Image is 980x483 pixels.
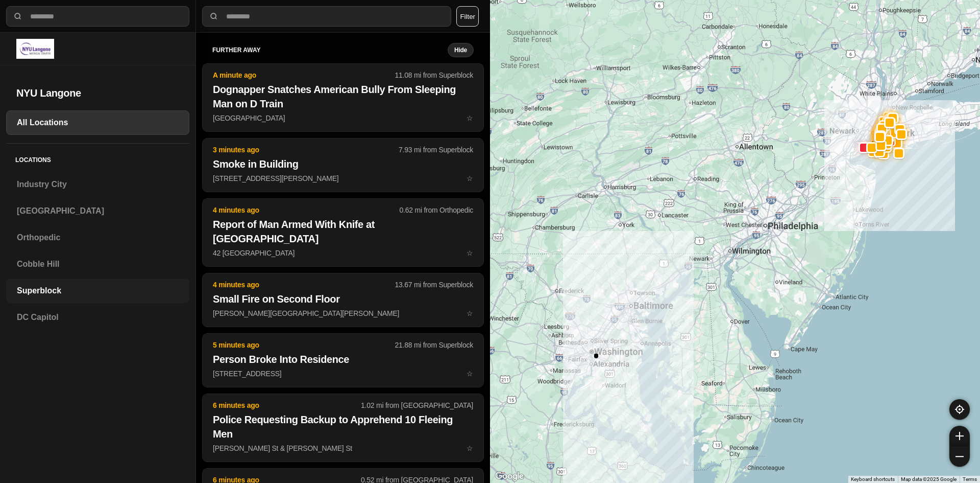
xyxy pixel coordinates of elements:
[213,443,473,453] p: [PERSON_NAME] St & [PERSON_NAME] St
[851,476,895,483] button: Keyboard shortcuts
[16,86,179,100] h2: NYU Langone
[955,452,964,461] img: zoom-out
[400,205,473,215] p: 0.62 mi from Orthopedic
[6,225,189,250] a: Orthopedic
[202,113,484,122] a: A minute ago11.08 mi from SuperblockDognapper Snatches American Bully From Sleeping Man on D Trai...
[213,145,399,155] p: 3 minutes ago
[467,370,473,378] span: star
[213,113,473,123] p: [GEOGRAPHIC_DATA]
[202,198,484,267] button: 4 minutes ago0.62 mi from OrthopedicReport of Man Armed With Knife at [GEOGRAPHIC_DATA]42 [GEOGRA...
[213,292,473,306] h2: Small Fire on Second Floor
[395,280,473,290] p: 13.67 mi from Superblock
[213,280,395,290] p: 4 minutes ago
[454,46,467,54] small: Hide
[213,217,473,246] h2: Report of Man Armed With Knife at [GEOGRAPHIC_DATA]
[17,311,179,324] h3: DC Capitol
[202,273,484,327] button: 4 minutes ago13.67 mi from SuperblockSmall Fire on Second Floor[PERSON_NAME][GEOGRAPHIC_DATA][PER...
[955,405,964,414] img: recenter
[949,446,970,467] button: zoom-out
[202,138,484,192] button: 3 minutes ago7.93 mi from SuperblockSmoke in Building[STREET_ADDRESS][PERSON_NAME]star
[202,444,484,452] a: 6 minutes ago1.02 mi from [GEOGRAPHIC_DATA]Police Requesting Backup to Apprehend 10 Fleeing Men[P...
[202,174,484,182] a: 3 minutes ago7.93 mi from SuperblockSmoke in Building[STREET_ADDRESS][PERSON_NAME]star
[13,11,23,21] img: search
[955,432,964,440] img: zoom-in
[17,258,179,270] h3: Cobble Hill
[17,178,179,191] h3: Industry City
[213,369,473,379] p: [STREET_ADDRESS]
[963,476,977,482] a: Terms
[213,308,473,318] p: [PERSON_NAME][GEOGRAPHIC_DATA][PERSON_NAME]
[202,394,484,462] button: 6 minutes ago1.02 mi from [GEOGRAPHIC_DATA]Police Requesting Backup to Apprehend 10 Fleeing Men[P...
[213,173,473,183] p: [STREET_ADDRESS][PERSON_NAME]
[17,285,179,297] h3: Superblock
[467,249,473,257] span: star
[6,305,189,330] a: DC Capitol
[213,412,473,441] h2: Police Requesting Backup to Apprehend 10 Fleeing Men
[467,309,473,317] span: star
[6,144,189,172] h5: Locations
[467,174,473,182] span: star
[202,333,484,387] button: 5 minutes ago21.88 mi from SuperblockPerson Broke Into Residence[STREET_ADDRESS]star
[213,340,395,350] p: 5 minutes ago
[6,199,189,223] a: [GEOGRAPHIC_DATA]
[901,476,957,482] span: Map data ©2025 Google
[202,369,484,378] a: 5 minutes ago21.88 mi from SuperblockPerson Broke Into Residence[STREET_ADDRESS]star
[949,399,970,420] button: recenter
[456,6,479,27] button: Filter
[949,426,970,446] button: zoom-in
[17,205,179,217] h3: [GEOGRAPHIC_DATA]
[6,172,189,197] a: Industry City
[16,39,54,59] img: logo
[6,252,189,277] a: Cobble Hill
[209,11,219,21] img: search
[213,400,361,410] p: 6 minutes ago
[467,114,473,122] span: star
[399,145,473,155] p: 7.93 mi from Superblock
[493,470,526,483] a: Open this area in Google Maps (opens a new window)
[213,82,473,111] h2: Dognapper Snatches American Bully From Sleeping Man on D Train
[6,110,189,135] a: All Locations
[202,248,484,257] a: 4 minutes ago0.62 mi from OrthopedicReport of Man Armed With Knife at [GEOGRAPHIC_DATA]42 [GEOGRA...
[6,279,189,303] a: Superblock
[17,117,179,129] h3: All Locations
[493,470,526,483] img: Google
[467,444,473,452] span: star
[395,340,473,350] p: 21.88 mi from Superblock
[213,157,473,171] h2: Smoke in Building
[202,309,484,317] a: 4 minutes ago13.67 mi from SuperblockSmall Fire on Second Floor[PERSON_NAME][GEOGRAPHIC_DATA][PER...
[213,248,473,258] p: 42 [GEOGRAPHIC_DATA]
[213,70,395,80] p: A minute ago
[202,63,484,132] button: A minute ago11.08 mi from SuperblockDognapper Snatches American Bully From Sleeping Man on D Trai...
[213,352,473,366] h2: Person Broke Into Residence
[213,205,400,215] p: 4 minutes ago
[361,400,473,410] p: 1.02 mi from [GEOGRAPHIC_DATA]
[17,232,179,244] h3: Orthopedic
[448,43,474,57] button: Hide
[395,70,473,80] p: 11.08 mi from Superblock
[212,46,448,54] h5: further away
